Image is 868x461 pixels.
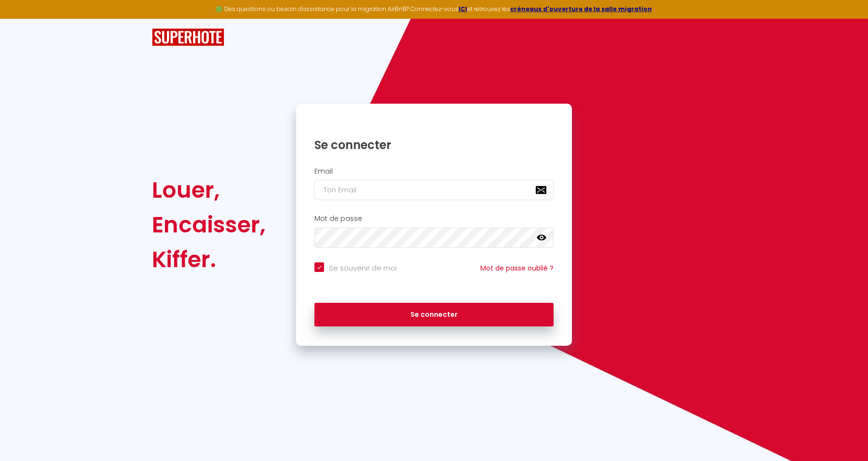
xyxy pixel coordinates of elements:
[459,5,467,13] a: ICI
[314,215,554,223] h2: Mot de passe
[480,263,554,273] a: Mot de passe oublié ?
[152,242,266,277] div: Kiffer.
[152,207,266,242] div: Encaisser,
[152,28,224,46] img: SuperHote logo
[510,5,652,13] a: créneaux d'ouverture de la salle migration
[314,167,554,176] h2: Email
[152,173,266,207] div: Louer,
[314,137,554,152] h1: Se connecter
[314,180,554,200] input: Ton Email
[314,303,554,327] button: Se connecter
